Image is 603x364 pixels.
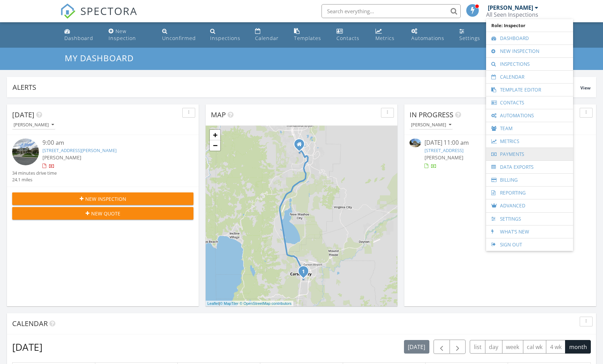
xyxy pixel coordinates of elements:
a: What's New [490,225,570,238]
div: Inspections [210,35,240,41]
a: Sign Out [490,238,570,251]
a: Calendar [490,71,570,83]
a: Dashboard [490,32,570,45]
h2: [DATE] [12,340,42,354]
div: Unconfirmed [162,35,196,41]
a: Settings [490,213,570,225]
a: Template Editor [490,84,570,96]
a: Leaflet [207,301,219,306]
div: New Inspection [109,28,136,41]
button: cal wk [523,340,547,354]
button: [PERSON_NAME] [410,120,453,130]
a: [STREET_ADDRESS][PERSON_NAME] [42,147,117,153]
span: New Quote [91,210,120,217]
span: SPECTORA [80,3,137,18]
span: Calendar [12,319,48,328]
a: © MapTiler [220,301,239,306]
span: Role: Inspector [490,19,570,32]
span: New Inspection [85,195,126,203]
div: [PERSON_NAME] [14,122,54,127]
a: Calendar [252,25,286,45]
a: Inspections [490,58,570,70]
input: Search everything... [322,4,461,18]
div: 13070 Stoney Brook Ct, Reno NV 89511 [299,144,303,148]
div: Contacts [336,35,359,41]
a: Settings [457,25,487,45]
a: Zoom out [210,140,220,151]
a: Contacts [490,96,570,109]
button: [DATE] [404,340,429,354]
button: 4 wk [546,340,565,354]
a: Team [490,122,570,135]
div: Metrics [375,35,395,41]
button: [PERSON_NAME] [12,120,55,130]
span: Map [211,110,226,119]
button: Next month [450,340,466,354]
span: [PERSON_NAME] [425,154,463,161]
a: Automations [490,109,570,122]
a: Payments [490,148,570,160]
button: month [565,340,591,354]
a: Metrics [373,25,403,45]
button: list [470,340,485,354]
span: My Dashboard [65,52,134,64]
div: Settings [459,35,480,41]
div: Calendar [255,35,279,41]
a: Zoom in [210,130,220,140]
i: 1 [302,269,305,274]
button: New Inspection [12,192,193,205]
img: The Best Home Inspection Software - Spectora [60,3,76,19]
div: [PERSON_NAME] [411,122,451,127]
a: 9:00 am [STREET_ADDRESS][PERSON_NAME] [PERSON_NAME] 34 minutes drive time 24.1 miles [12,139,193,183]
div: [DATE] 11:00 am [425,139,576,147]
div: All Seen Inspections [486,11,538,18]
a: Advanced [490,199,570,212]
a: New Inspection [490,45,570,57]
div: 24.1 miles [12,176,57,183]
button: week [502,340,523,354]
a: [DATE] 11:00 am [STREET_ADDRESS] [PERSON_NAME] [410,139,591,169]
div: 1242 Figuero Way, Carson City, NV 89701 [303,271,308,275]
a: New Inspection [106,25,154,45]
a: Templates [291,25,328,45]
img: 9324918%2Fcover_photos%2FoMBinNL4TE1X2MTYReOD%2Fsmall.jpg [410,139,421,147]
div: Dashboard [64,35,93,41]
a: Metrics [490,135,570,148]
a: Inspections [207,25,247,45]
div: Templates [294,35,321,41]
a: © OpenStreetMap contributors [240,301,292,306]
a: Reporting [490,187,570,199]
a: SPECTORA [60,9,137,24]
div: Alerts [13,82,580,92]
img: streetview [12,139,39,165]
span: In Progress [410,110,453,119]
span: [DATE] [12,110,34,119]
div: 34 minutes drive time [12,170,57,176]
a: Contacts [334,25,367,45]
div: Automations [411,35,444,41]
a: Dashboard [62,25,100,45]
a: Automations (Basic) [408,25,451,45]
a: Unconfirmed [159,25,202,45]
a: [STREET_ADDRESS] [425,147,463,153]
a: Data Exports [490,161,570,173]
button: New Quote [12,207,193,220]
span: [PERSON_NAME] [42,154,81,161]
div: | [206,301,293,307]
div: 9:00 am [42,139,178,147]
div: [PERSON_NAME] [488,4,533,11]
a: Billing [490,174,570,186]
button: Previous month [434,340,450,354]
span: View [580,85,590,91]
button: day [485,340,502,354]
